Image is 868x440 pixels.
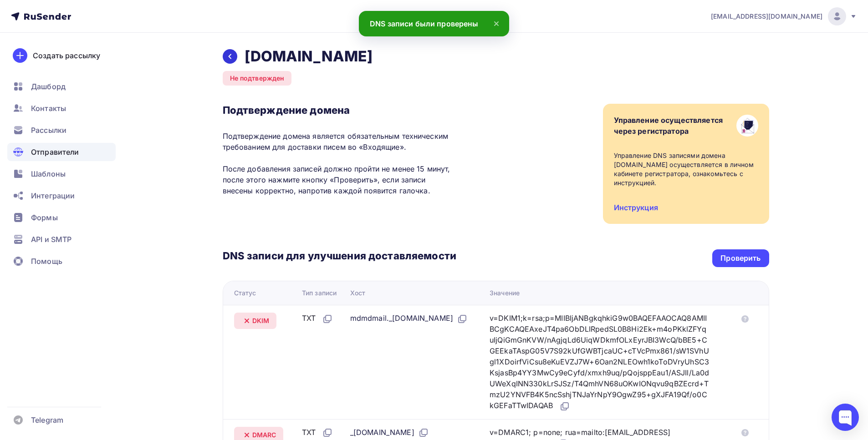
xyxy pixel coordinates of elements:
span: DKIM [252,316,270,325]
div: Управление DNS записями домена [DOMAIN_NAME] осуществляется в личном кабинете регистратора, ознак... [614,151,758,187]
span: Интеграции [31,190,75,201]
h3: DNS записи для улучшения доставляемости [223,249,456,264]
div: Тип записи [302,288,337,298]
h2: [DOMAIN_NAME] [245,47,373,66]
div: Статус [234,288,256,298]
div: Проверить [720,253,761,263]
span: DMARC [252,430,276,440]
span: Шаблоны [31,168,66,179]
p: Подтверждение домена является обязательным техническим требованием для доставки писем во «Входящи... [223,131,456,196]
div: Создать рассылку [33,50,100,61]
div: mdmdmail._[DOMAIN_NAME] [350,313,468,324]
a: Инструкция [614,203,658,212]
div: TXT [302,313,333,324]
div: v=DKIM1;k=rsa;p=MIIBIjANBgkqhkiG9w0BAQEFAAOCAQ8AMIIBCgKCAQEAxeJT4pa6ObDLIRpedSL0B8Hi2Ek+m4oPKklZF... [490,313,710,412]
div: TXT [302,427,333,439]
a: Шаблоны [7,165,116,183]
a: Рассылки [7,121,116,139]
a: Контакты [7,99,116,117]
div: _[DOMAIN_NAME] [350,427,429,439]
a: Отправители [7,143,116,161]
span: Telegram [31,415,63,425]
span: Дашборд [31,81,66,92]
span: Контакты [31,103,66,114]
span: [EMAIL_ADDRESS][DOMAIN_NAME] [711,12,822,21]
span: Рассылки [31,125,66,136]
span: Помощь [31,256,62,267]
span: API и SMTP [31,234,71,245]
a: [EMAIL_ADDRESS][DOMAIN_NAME] [711,7,857,25]
span: Отправители [31,147,79,157]
a: Формы [7,208,116,227]
div: Управление осуществляется через регистратора [614,115,723,137]
span: Формы [31,212,58,223]
a: Дашборд [7,77,116,96]
div: Значение [490,288,520,298]
div: Не подтвержден [223,71,292,86]
div: Хост [350,288,366,298]
h3: Подтверждение домена [223,104,456,116]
